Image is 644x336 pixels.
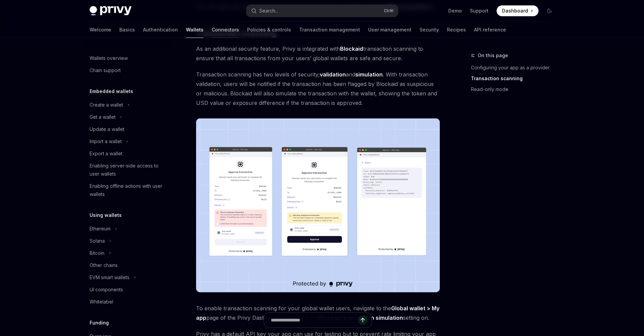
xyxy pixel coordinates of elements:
[90,211,122,219] h5: Using wallets
[196,44,440,63] span: As an additional security feature, Privy is integrated with transaction scanning to ensure that a...
[143,22,178,38] a: Authentication
[420,22,439,38] a: Security
[355,71,383,78] strong: simulation
[90,54,128,62] div: Wallets overview
[90,182,167,198] div: Enabling offline actions with user wallets
[212,22,239,38] a: Connectors
[90,298,113,306] div: Whitelabel
[90,113,116,121] div: Get a wallet
[90,319,109,327] h5: Funding
[84,160,171,180] a: Enabling server-side access to user wallets
[358,315,367,325] button: Send message
[90,150,122,158] div: Export a wallet
[471,84,560,95] a: Read-only mode
[502,7,528,14] span: Dashboard
[544,5,555,16] button: Toggle dark mode
[384,8,394,14] span: Ctrl K
[471,62,560,73] a: Configuring your app as a provider
[84,180,171,200] a: Enabling offline actions with user wallets
[470,7,488,14] a: Support
[90,273,129,282] div: EVM smart wallets
[497,5,539,16] a: Dashboard
[474,22,506,38] a: API reference
[471,73,560,84] a: Transaction scanning
[84,296,171,308] a: Whitelabel
[90,137,122,145] div: Import a wallet
[447,22,466,38] a: Recipes
[246,5,398,17] button: Search...CtrlK
[84,123,171,135] a: Update a wallet
[186,22,204,38] a: Wallets
[90,66,121,74] div: Chain support
[448,7,462,14] a: Demo
[196,118,440,293] img: Transaction scanning UI
[90,286,123,294] div: UI components
[196,305,439,321] a: Global wallet > My app
[119,22,135,38] a: Basics
[90,249,104,257] div: Bitcoin
[90,22,111,38] a: Welcome
[84,64,171,76] a: Chain support
[90,237,105,245] div: Solana
[90,261,118,269] div: Other chains
[196,70,440,108] span: Transaction scanning has two levels of security; and . With transaction validation, users will be...
[90,101,123,109] div: Create a wallet
[84,284,171,296] a: UI components
[247,22,291,38] a: Policies & controls
[320,71,346,78] strong: validation
[84,148,171,160] a: Export a wallet
[90,162,167,178] div: Enabling server-side access to user wallets
[340,45,363,52] a: Blockaid
[90,6,132,16] img: dark logo
[368,22,411,38] a: User management
[84,52,171,64] a: Wallets overview
[299,22,360,38] a: Transaction management
[90,87,133,95] h5: Embedded wallets
[259,7,278,15] div: Search...
[84,259,171,271] a: Other chains
[478,51,508,60] span: On this page
[196,304,440,322] span: To enable transaction scanning for your global wallet users, navigate to the page of the Privy Da...
[90,125,124,133] div: Update a wallet
[90,225,111,233] div: Ethereum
